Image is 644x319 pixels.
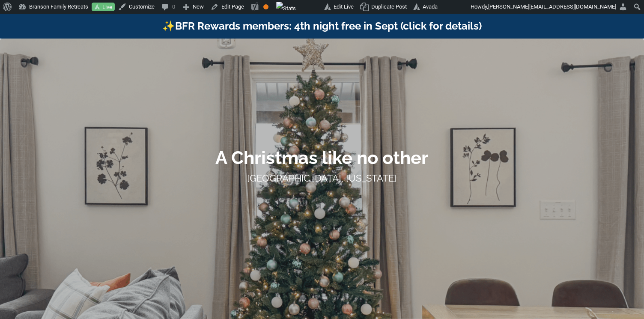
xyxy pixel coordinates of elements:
[72,146,572,171] h1: A Christmas like no other
[276,2,296,15] img: Views over 48 hours. Click for more Jetpack Stats.
[92,3,115,12] a: Live
[72,171,572,186] p: [GEOGRAPHIC_DATA], [US_STATE]
[162,20,482,32] a: ✨BFR Rewards members: 4th night free in Sept (click for details)
[488,3,616,10] span: [PERSON_NAME][EMAIL_ADDRESS][DOMAIN_NAME]
[263,4,268,9] div: OK
[176,194,468,259] iframe: Branson Family Retreats - Opens on Book page - Availability/Property Search Widget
